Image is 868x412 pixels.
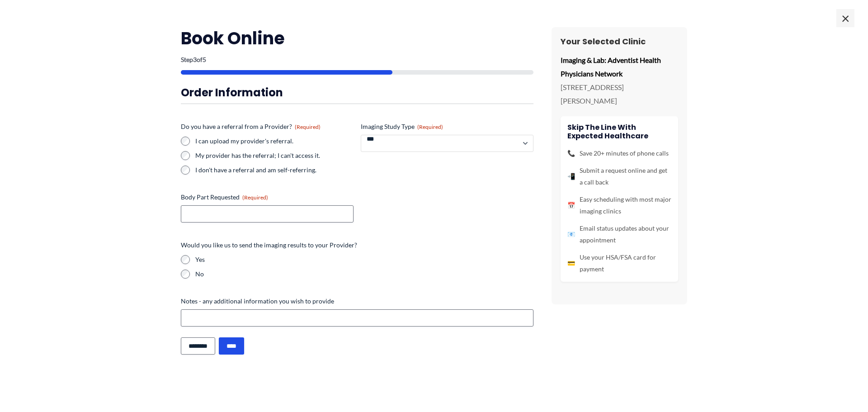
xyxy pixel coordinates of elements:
[181,297,533,306] label: Notes - any additional information you wish to provide
[567,165,671,188] li: Submit a request online and get a call back
[567,147,671,159] li: Save 20+ minutes of phone calls
[195,137,354,146] label: I can upload my provider's referral.
[567,123,671,140] h4: Skip the line with Expected Healthcare
[195,270,533,279] label: No
[195,255,533,264] label: Yes
[567,251,671,275] li: Use your HSA/FSA card for payment
[295,123,321,130] span: (Required)
[242,194,268,201] span: (Required)
[181,57,533,63] p: Step of
[836,9,854,27] span: ×
[561,81,678,107] p: [STREET_ADDRESS][PERSON_NAME]
[567,194,671,217] li: Easy scheduling with most major imaging clinics
[567,199,575,211] span: 📅
[561,36,678,47] h3: Your Selected Clinic
[567,147,575,159] span: 📞
[181,85,533,99] h3: Order Information
[181,241,357,250] legend: Would you like us to send the imaging results to your Provider?
[195,151,354,160] label: My provider has the referral; I can't access it.
[193,56,197,63] span: 3
[561,53,678,80] p: Imaging & Lab: Adventist Health Physicians Network
[567,257,575,269] span: 💳
[203,56,206,63] span: 5
[181,122,321,131] legend: Do you have a referral from a Provider?
[567,223,671,246] li: Email status updates about your appointment
[181,193,354,202] label: Body Part Requested
[195,166,354,175] label: I don't have a referral and am self-referring.
[417,123,443,130] span: (Required)
[567,170,575,182] span: 📲
[361,122,533,131] label: Imaging Study Type
[567,228,575,240] span: 📧
[181,27,533,49] h2: Book Online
